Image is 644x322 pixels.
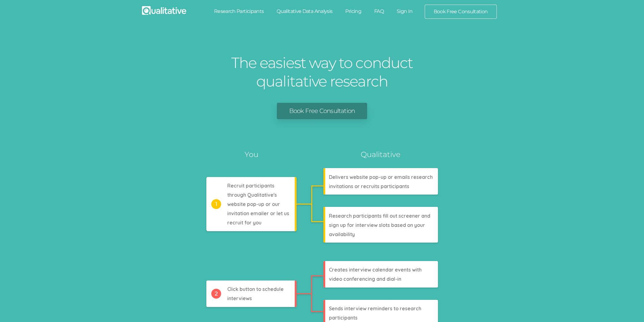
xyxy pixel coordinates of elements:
[227,295,252,301] tspan: interviews
[270,5,339,18] a: Qualitative Data Analysis
[329,276,401,282] tspan: video conferencing and dial-in
[329,231,355,237] tspan: availability
[329,213,430,219] tspan: Research participants fill out screener and
[227,201,280,207] tspan: website pop-up or our
[368,5,390,18] a: FAQ
[142,6,186,15] img: Qualitative
[329,174,433,180] tspan: Delivers website pop-up or emails research
[214,290,217,297] tspan: 2
[339,5,368,18] a: Pricing
[390,5,419,18] a: Sign In
[329,222,425,228] tspan: sign up for interview slots based on your
[425,5,496,18] a: Book Free Consultation
[245,150,258,159] tspan: You
[227,183,274,189] tspan: Recruit participants
[215,201,217,207] tspan: 1
[329,267,422,273] tspan: Creates interview calendar events with
[277,103,367,119] a: Book Free Consultation
[227,210,289,216] tspan: invitation emailer or let us
[208,5,270,18] a: Research Participants
[329,183,409,189] tspan: invitations or recruits participants
[329,315,358,321] tspan: participants
[227,192,277,198] tspan: through Qualitative's
[230,54,415,91] h1: The easiest way to conduct qualitative research
[227,286,284,292] tspan: Click button to schedule
[329,305,421,312] tspan: Sends interview reminders to research
[361,150,400,159] tspan: Qualitative
[227,219,261,226] tspan: recruit for you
